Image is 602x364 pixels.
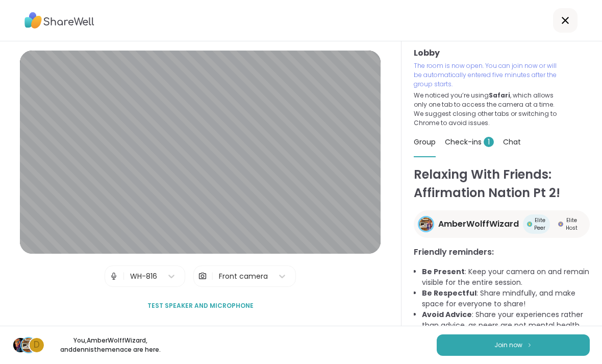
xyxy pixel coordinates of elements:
[422,288,476,298] b: Be Respectful
[422,309,472,320] b: Avoid Advice
[109,266,118,286] img: Microphone
[34,338,40,352] span: d
[438,218,519,230] span: AmberWolffWizard
[414,91,561,128] p: We noticed you’re using , which allows only one tab to access the camera at a time. We suggest cl...
[122,266,125,286] span: |
[419,217,433,231] img: AmberWolffWizard
[437,334,590,356] button: Join now
[422,309,590,342] li: : Share your experiences rather than advice, as peers are not mental health professionals.
[414,47,590,59] h3: Lobby
[414,165,590,202] h1: Relaxing With Friends: Affirmation Nation Pt 2!
[445,137,494,147] span: Check-ins
[558,222,563,227] img: Elite Host
[494,341,522,350] span: Join now
[414,246,590,258] h3: Friendly reminders:
[211,266,214,286] span: |
[13,338,28,352] img: Erin32
[422,266,465,277] b: Be Present
[489,91,510,100] b: Safari
[21,338,36,352] img: AmberWolffWizard
[147,301,254,310] span: Test speaker and microphone
[527,222,532,227] img: Elite Peer
[534,216,546,232] span: Elite Peer
[526,342,533,348] img: ShareWell Logomark
[503,137,521,147] span: Chat
[484,137,494,147] span: 1
[414,61,561,89] p: The room is now open. You can join now or will be automatically entered five minutes after the gr...
[565,216,578,232] span: Elite Host
[53,336,167,354] p: You, AmberWolffWizard , and dennisthemenace are here.
[143,295,258,317] button: Test speaker and microphone
[198,266,207,286] img: Camera
[24,9,94,32] img: ShareWell Logo
[130,271,157,282] div: WH-816
[414,137,436,147] span: Group
[422,288,590,309] li: : Share mindfully, and make space for everyone to share!
[219,271,268,282] div: Front camera
[422,266,590,288] li: : Keep your camera on and remain visible for the entire session.
[414,210,590,238] a: AmberWolffWizardAmberWolffWizardElite PeerElite PeerElite HostElite Host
